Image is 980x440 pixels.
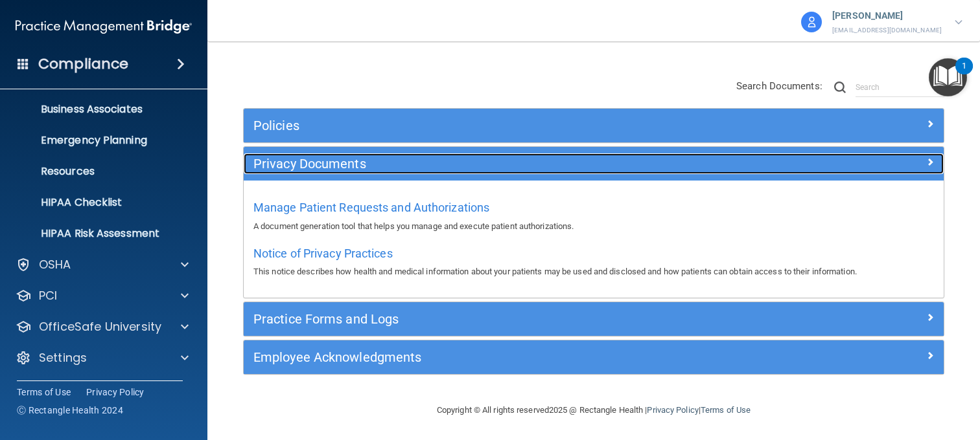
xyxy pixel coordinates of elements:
[955,20,962,25] img: arrow-down.227dba2b.svg
[253,204,489,214] a: Manage Patient Requests and Authorizations
[39,350,87,366] p: Settings
[357,390,830,431] div: Copyright © All rights reserved 2025 @ Rectangle Health | |
[17,404,123,417] span: Ⓒ Rectangle Health 2024
[16,350,189,366] a: Settings
[8,165,185,178] p: Resources
[8,103,185,116] p: Business Associates
[253,157,759,171] h5: Privacy Documents
[834,82,846,93] img: ic-search.3b580494.png
[253,247,393,260] span: Notice of Privacy Practices
[832,8,942,25] p: [PERSON_NAME]
[17,386,71,399] a: Terms of Use
[253,264,934,280] p: This notice describes how health and medical information about your patients may be used and disc...
[39,319,161,335] p: OfficeSafe University
[253,219,934,234] p: A document generation tool that helps you manage and execute patient authorizations.
[647,405,698,415] a: Privacy Policy
[16,14,192,39] img: PMB logo
[8,134,185,147] p: Emergency Planning
[929,58,967,96] button: Open Resource Center, 1 new notification
[38,55,128,73] h4: Compliance
[253,153,934,174] a: Privacy Documents
[16,288,189,303] a: PCI
[253,312,759,326] h5: Practice Forms and Logs
[736,80,822,92] span: Search Documents:
[253,115,934,136] a: Policies
[253,201,489,214] span: Manage Patient Requests and Authorizations
[8,227,185,240] p: HIPAA Risk Assessment
[16,319,189,335] a: OfficeSafe University
[253,309,934,329] a: Practice Forms and Logs
[701,405,751,415] a: Terms of Use
[39,288,57,303] p: PCI
[253,350,759,364] h5: Employee Acknowledgments
[962,66,966,83] div: 1
[253,118,759,133] h5: Policies
[801,12,822,32] img: avatar.17b06cb7.svg
[832,25,942,36] p: [EMAIL_ADDRESS][DOMAIN_NAME]
[856,78,944,97] input: Search
[253,347,934,368] a: Employee Acknowledgments
[39,257,71,272] p: OSHA
[8,196,185,209] p: HIPAA Checklist
[16,257,189,272] a: OSHA
[86,386,145,399] a: Privacy Policy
